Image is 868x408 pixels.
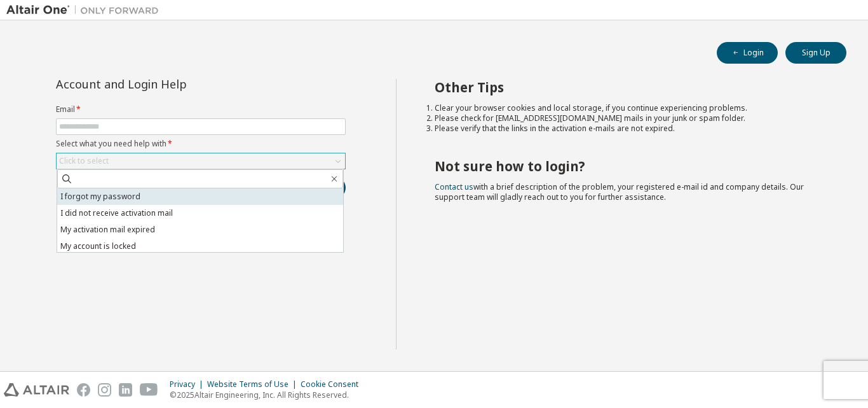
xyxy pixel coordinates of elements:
[170,390,366,400] p: © 2025 Altair Engineering, Inc. All Rights Reserved.
[57,188,343,205] li: I forgot my password
[56,139,346,149] label: Select what you need help with
[717,42,778,64] button: Login
[6,4,165,17] img: Altair One
[56,104,346,115] label: Email
[59,156,109,166] div: Click to select
[435,113,824,123] li: Please check for [EMAIL_ADDRESS][DOMAIN_NAME] mails in your junk or spam folder.
[435,181,804,202] span: with a brief description of the problem, your registered e-mail id and company details. Our suppo...
[4,383,69,397] img: altair_logo.svg
[207,379,301,390] div: Website Terms of Use
[140,383,158,397] img: youtube.svg
[435,181,473,192] a: Contact us
[56,79,288,89] div: Account and Login Help
[98,383,111,397] img: instagram.svg
[435,158,824,174] h2: Not sure how to login?
[435,103,824,113] li: Clear your browser cookies and local storage, if you continue experiencing problems.
[77,383,90,397] img: facebook.svg
[435,79,824,95] h2: Other Tips
[119,383,132,397] img: linkedin.svg
[301,379,366,390] div: Cookie Consent
[435,123,824,134] li: Please verify that the links in the activation e-mails are not expired.
[170,379,207,390] div: Privacy
[57,153,345,169] div: Click to select
[785,42,846,64] button: Sign Up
